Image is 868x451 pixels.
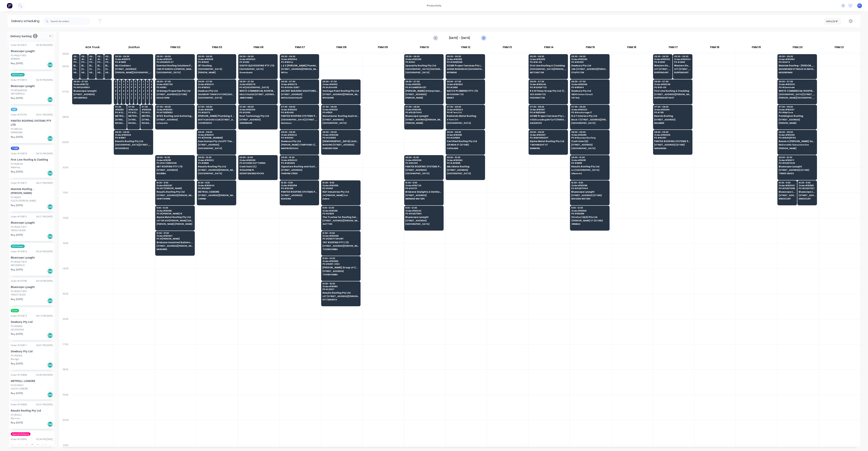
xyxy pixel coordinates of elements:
span: [STREET_ADDRESS][PERSON_NAME] (STORE) [105,68,110,70]
span: [PERSON_NAME][GEOGRAPHIC_DATA][PERSON_NAME] [115,71,152,74]
span: 29 CORYMBIA PL (STORE) [135,93,136,95]
span: [PERSON_NAME] [119,97,120,99]
span: PO # 3689 [115,61,152,63]
span: Apollo Home Improvement (QLD) Pty Ltd [135,90,136,92]
span: ACA Store [11,73,25,76]
span: 06:30 - 07:30 [447,80,483,83]
span: PO # Witta [281,61,318,63]
span: MOLENDINAR STORAGE 2A INDUSTRIAL AV [779,68,815,70]
span: IRT Roofing [198,64,235,67]
span: WYNNUM [447,71,483,74]
span: Apollo Home Improvement (QLD) Pty Ltd [151,90,152,92]
span: Ordanga Properties Pty Ltd [157,90,193,92]
span: 05:30 - 06:30 [779,55,815,58]
div: ARCHERFIELD [11,92,53,95]
span: 05:30 - 06:30 [115,55,152,58]
span: Western Roofing Solutions [674,64,691,67]
span: Order # 193201 [157,58,193,60]
span: 07:30 - 08:30 [322,106,359,108]
span: [PERSON_NAME] [135,97,136,99]
span: PO # 20656 [131,86,132,89]
span: Order # 193332 [654,58,671,60]
span: MOLENDINAR [779,71,815,74]
div: 07:00 [59,89,72,115]
span: 206 [33,34,37,38]
span: MOOLOOLAH VALLEY [281,97,318,99]
span: 06:30 - 07:30 [239,80,276,83]
span: [STREET_ADDRESS][PERSON_NAME] (STORE) [73,68,79,70]
span: My Cladders [115,64,152,67]
span: 06:30 [151,80,152,83]
span: 06:30 - 07:30 [322,80,359,83]
span: Req. [DATE] [11,62,23,65]
span: BURPENGARY [674,71,691,74]
span: Apollo Home Improvement (QLD) Pty Ltd [147,90,148,92]
div: Del [47,62,53,68]
span: 29 CORYMBIA PL (STORE) [127,93,128,95]
span: 29 CORYMBIA PL (STORE) [139,93,140,95]
span: ARCHERFIELD [73,71,79,74]
span: Apollo Home Improvement (QLD) Pty Ltd [139,90,140,92]
span: 06:30 - 07:30 [281,80,318,83]
div: FNM 16 [611,44,652,52]
div: PO #dq571863 [11,54,26,57]
span: 07:30 - 08:30 [654,106,691,108]
span: Order # 192820 [447,83,483,85]
span: 06:30 [127,80,128,83]
div: 06:00 [59,64,72,89]
span: 07:30 - 08:30 [157,106,193,108]
div: Del [47,97,53,102]
span: R & N Finlay Group Pty Ltd T/as Sustainable [530,90,566,92]
span: PO # GIVEN TCE [530,86,566,89]
span: ARCHERFIELD [105,71,110,74]
span: # 193274 [123,83,124,85]
span: LOT [STREET_ADDRESS] [654,68,671,70]
img: Factory [7,3,12,8]
span: Req. [DATE] [11,96,23,100]
span: PO # 2689 [447,86,483,89]
span: PO # SF-09 [530,61,566,63]
span: # 191245 [127,83,128,85]
span: Order # 193004 [674,58,691,60]
span: 06:30 - 07:30 [157,80,193,83]
span: Order # 193363 [157,109,193,111]
div: PO #PQ446558 [11,89,27,92]
span: 06:30 - 07:30 [198,80,235,83]
span: MANLY [447,97,483,99]
span: PO # 20724 [135,86,136,89]
span: PO # 96302 [198,86,235,89]
span: F1 [858,4,861,7]
span: Apollo Home Improvement (QLD) Pty Ltd [123,90,124,92]
span: ARCHERFIELD [73,97,110,99]
div: 04:39 PM [DATE] [36,78,53,82]
div: FNM 02 [155,44,196,52]
span: Order # 193319 [447,58,483,60]
span: 06:30 - 07:30 [73,80,110,83]
span: Order # 193219 [530,58,566,60]
span: [GEOGRAPHIC_DATA] [STREET_ADDRESS] [779,93,815,95]
span: PO # 8062 [198,61,235,63]
div: 05:30 [59,52,72,64]
span: First Line Roofing & Cladding [654,90,691,92]
span: BURPENGARY EAST [654,97,691,99]
span: 29 CORYMBIA PL (STORE) [119,93,120,95]
span: 05:30 - 06:30 [571,55,608,58]
div: FNM 18 [694,44,735,52]
span: 06:30 - 07:30 [654,80,691,83]
span: 07:30 - 08:30 [198,106,235,108]
span: 29 CORYMBIA PL (STORE) [151,93,152,95]
div: Delivery scheduling [8,15,43,27]
span: Order # 193343 [779,83,815,85]
span: Order # 193280 [571,58,608,60]
span: PO # 2612 [239,61,276,63]
span: Order # 193246 [530,83,566,85]
span: PO # 96304 [571,86,608,89]
span: 06:30 - 07:30 [530,80,566,83]
span: PO # 20535 [147,86,148,89]
div: FNM 06 [238,44,279,52]
span: PO # Gemvale [779,86,815,89]
span: PO # 20527 [115,86,116,89]
span: Order # 193279 [281,83,318,85]
span: PO # DQ570965 [89,61,94,63]
span: ARCHERFIELD [89,71,94,74]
